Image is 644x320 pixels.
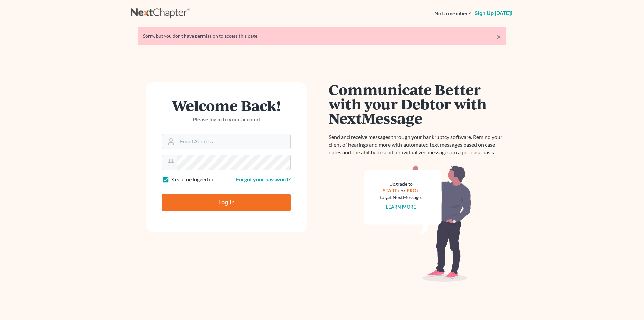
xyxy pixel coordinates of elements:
h1: Welcome Back! [162,98,291,113]
span: or [401,188,406,193]
p: Please log in to your account [162,116,291,123]
p: Send and receive messages through your bankruptcy software. Remind your client of hearings and mo... [329,133,506,156]
div: Upgrade to [380,181,422,187]
img: nextmessage_bg-59042aed3d76b12b5cd301f8e5b87938c9018125f34e5fa2b7a6b67550977c72.svg [364,165,471,282]
div: Sorry, but you don't have permission to access this page [143,33,501,39]
strong: Not a member? [434,10,471,17]
a: PRO+ [407,188,419,193]
a: Sign up [DATE]! [473,11,513,16]
a: Learn more [386,204,416,210]
input: Email Address [177,134,290,149]
a: Forgot your password? [236,176,291,182]
a: × [496,33,501,41]
a: START+ [383,188,400,193]
h1: Communicate Better with your Debtor with NextMessage [329,82,506,125]
div: to get NextMessage. [380,194,422,201]
input: Log In [162,194,291,211]
label: Keep me logged in [171,176,213,183]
